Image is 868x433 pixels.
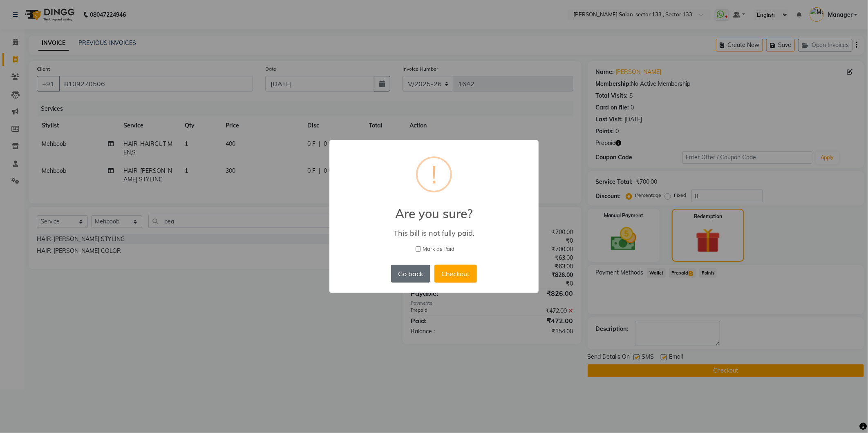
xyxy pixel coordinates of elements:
[434,265,477,283] button: Checkout
[341,228,527,238] div: This bill is not fully paid.
[416,246,421,252] input: Mark as Paid
[329,196,539,221] h2: Are you sure?
[391,265,430,283] button: Go back
[431,158,437,191] div: !
[423,245,455,253] span: Mark as Paid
